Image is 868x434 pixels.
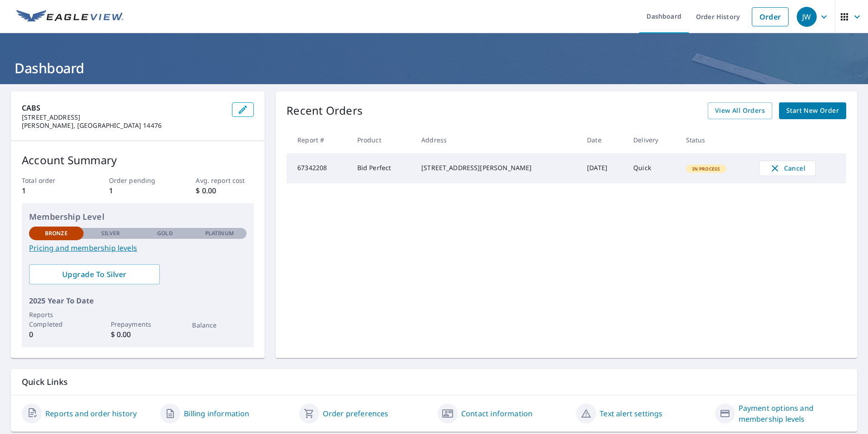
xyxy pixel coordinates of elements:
[29,295,247,306] p: 2025 Year To Date
[752,7,789,26] a: Order
[286,126,350,153] th: Report #
[22,102,225,113] p: CABS
[111,319,165,329] p: Prepayments
[687,166,726,172] span: In Process
[29,310,84,329] p: Reports Completed
[29,211,247,223] p: Membership Level
[759,161,816,176] button: Cancel
[350,126,414,153] th: Product
[111,329,165,340] p: $ 0.00
[600,408,662,419] a: Text alert settings
[45,229,68,237] p: Bronze
[797,7,817,27] div: JW
[414,126,580,153] th: Address
[786,105,839,116] span: Start New Order
[739,403,846,424] a: Payment options and membership levels
[421,163,572,172] div: [STREET_ADDRESS][PERSON_NAME]
[22,376,846,388] p: Quick Links
[29,242,247,253] a: Pricing and membership levels
[580,153,626,183] td: [DATE]
[679,126,752,153] th: Status
[22,113,225,121] p: [STREET_ADDRESS]
[196,185,254,196] p: $ 0.00
[323,408,389,419] a: Order preferences
[29,329,84,340] p: 0
[715,105,765,116] span: View All Orders
[22,176,80,185] p: Total order
[109,185,167,196] p: 1
[779,102,846,119] a: Start New Order
[22,185,80,196] p: 1
[29,264,160,284] a: Upgrade To Silver
[350,153,414,183] td: Bid Perfect
[16,10,123,24] img: EV Logo
[580,126,626,153] th: Date
[45,408,137,419] a: Reports and order history
[36,269,153,279] span: Upgrade To Silver
[101,229,120,237] p: Silver
[286,102,363,119] p: Recent Orders
[205,229,234,237] p: Platinum
[192,320,247,330] p: Balance
[157,229,173,237] p: Gold
[22,152,254,168] p: Account Summary
[626,126,679,153] th: Delivery
[286,153,350,183] td: 67342208
[11,59,857,77] h1: Dashboard
[184,408,249,419] a: Billing information
[196,176,254,185] p: Avg. report cost
[109,176,167,185] p: Order pending
[708,102,772,119] a: View All Orders
[769,163,806,174] span: Cancel
[22,121,225,130] p: [PERSON_NAME], [GEOGRAPHIC_DATA] 14476
[626,153,679,183] td: Quick
[461,408,533,419] a: Contact information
